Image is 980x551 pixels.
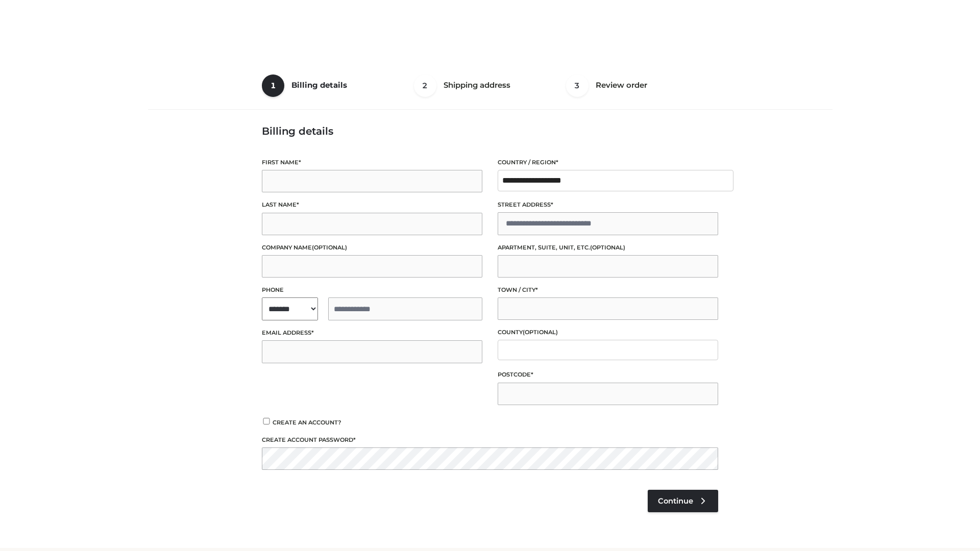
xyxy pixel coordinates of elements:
span: Create an account? [273,419,341,426]
label: Email address [262,328,482,338]
span: Billing details [291,80,347,90]
label: Postcode [498,370,718,380]
input: Create an account? [262,418,271,424]
h3: Billing details [262,125,718,137]
label: Last name [262,200,482,210]
label: Apartment, suite, unit, etc. [498,243,718,253]
label: County [498,328,718,337]
label: Country / Region [498,158,718,167]
label: Company name [262,243,482,253]
span: 3 [566,74,589,97]
label: Phone [262,285,482,295]
label: First name [262,158,482,167]
span: (optional) [312,244,347,251]
label: Street address [498,200,718,210]
label: Town / City [498,285,718,295]
span: 2 [414,74,436,97]
a: Continue [648,490,718,512]
span: 1 [262,74,284,97]
span: Review order [596,80,647,90]
span: Continue [658,496,693,506]
label: Create account password [262,435,718,445]
span: Shipping address [444,80,510,90]
span: (optional) [590,244,625,251]
span: (optional) [523,329,558,336]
